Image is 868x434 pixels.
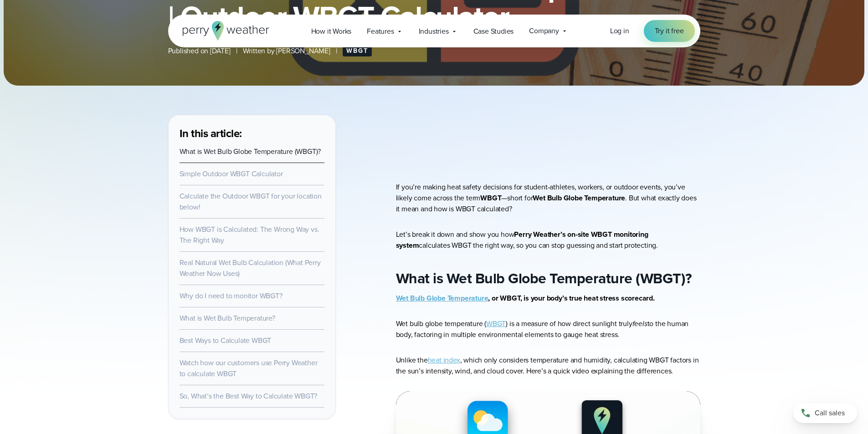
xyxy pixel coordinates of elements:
[610,26,629,36] a: Log in
[180,146,321,157] a: What is Wet Bulb Globe Temperature (WBGT)?
[480,193,501,203] strong: WBGT
[180,313,275,323] a: What is Wet Bulb Temperature?
[396,318,700,340] p: Wet bulb globe temperature ( ) is a measure of how direct sunlight truly to the human body, facto...
[180,191,322,212] a: Calculate the Outdoor WBGT for your location below!
[180,224,319,245] a: How WBGT is Calculated: The Wrong Way vs. The Right Way
[180,126,324,141] h3: In this article:
[644,20,695,42] a: Try it free
[303,22,360,41] a: How it Works
[180,391,318,401] a: So, What’s the Best Way to Calculate WBGT?
[396,267,692,289] strong: What is Wet Bulb Globe Temperature (WBGT)?
[180,257,321,279] a: Real Natural Wet Bulb Calculation (What Perry Weather Now Uses)
[243,46,330,56] span: Written by [PERSON_NAME]
[655,26,684,36] span: Try it free
[486,318,506,329] a: WBGT
[815,408,845,419] span: Call sales
[343,46,372,56] a: WBGT
[168,46,231,56] span: Published on [DATE]
[236,46,237,56] span: |
[632,318,647,329] em: feels
[396,293,655,303] strong: , or WBGT, is your body’s true heat stress scorecard.
[396,355,700,377] p: Unlike the , which only considers temperature and humidity, calculating WBGT factors in the sun’s...
[428,355,460,365] a: heat index
[336,46,337,56] span: |
[396,229,700,251] p: Let’s break it down and show you how calculates WBGT the right way, so you can stop guessing and ...
[180,168,283,179] a: Simple Outdoor WBGT Calculator
[533,193,625,203] strong: Wet Bulb Globe Temperature
[793,403,857,423] a: Call sales
[529,26,559,36] span: Company
[466,22,522,41] a: Case Studies
[396,229,648,250] strong: Perry Weather’s on-site WBGT monitoring system
[610,26,629,36] span: Log in
[180,357,318,379] a: Watch how our customers use Perry Weather to calculate WBGT
[180,335,272,346] a: Best Ways to Calculate WBGT
[419,26,449,37] span: Industries
[396,293,488,303] a: Wet Bulb Globe Temperature
[473,26,514,37] span: Case Studies
[367,26,394,37] span: Features
[422,115,673,153] iframe: WBGT Explained: Listen as we break down all you need to know about WBGT Video
[180,291,282,301] a: Why do I need to monitor WBGT?
[311,26,352,37] span: How it Works
[396,182,700,214] p: If you’re making heat safety decisions for student-athletes, workers, or outdoor events, you’ve l...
